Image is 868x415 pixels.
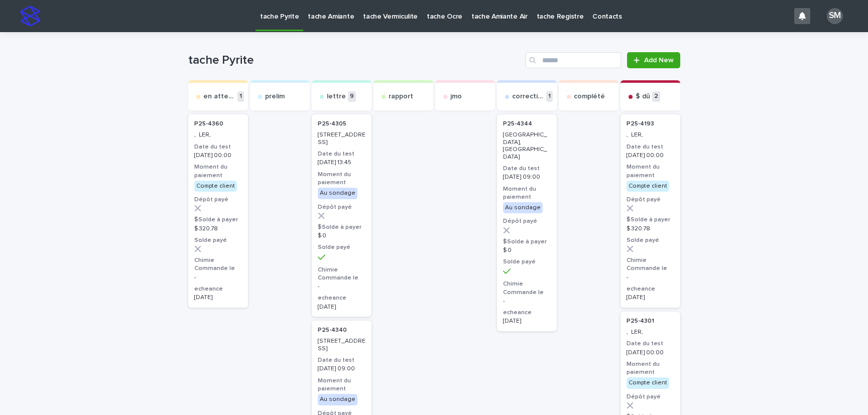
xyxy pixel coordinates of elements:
[503,120,532,127] p: P25-4344
[327,92,346,101] p: lettre
[627,52,680,68] a: Add New
[194,294,242,301] p: [DATE]
[526,52,621,68] input: Search
[627,181,669,192] div: Compte client
[627,143,674,151] h3: Date du test
[318,338,365,352] p: [STREET_ADDRESS]
[644,57,674,64] span: Add New
[627,131,674,139] p: , LER,
[636,92,650,101] p: $ dû
[497,114,557,331] a: P25-4344 [GEOGRAPHIC_DATA], [GEOGRAPHIC_DATA]Date du test[DATE] 09:00Moment du paiementAu sondage...
[194,274,242,281] p: -
[194,143,242,151] h3: Date du test
[621,114,680,308] a: P25-4193 , LER,Date du test[DATE] 00:00Moment du paiementCompte clientDépôt payé$Solde à payer$ 3...
[318,203,365,211] h3: Dépôt payé
[503,318,551,325] p: [DATE]
[318,243,365,251] h3: Solde payé
[265,92,285,101] p: prelim
[574,92,605,101] p: complété
[318,150,365,158] h3: Date du test
[348,91,356,102] p: 9
[312,114,371,317] a: P25-4305 [STREET_ADDRESS]Date du test[DATE] 13:45Moment du paiementAu sondageDépôt payé$Solde à p...
[627,340,674,348] h3: Date du test
[318,223,365,231] h3: $Solde à payer
[627,349,674,356] p: [DATE] 00:00
[318,294,365,302] h3: echeance
[318,159,365,166] p: [DATE] 13:45
[450,92,462,101] p: jmo
[318,188,357,199] div: Au sondage
[627,163,674,179] h3: Moment du paiement
[194,181,237,192] div: Compte client
[627,236,674,244] h3: Solde payé
[318,171,365,187] h3: Moment du paiement
[652,91,660,102] p: 2
[194,163,242,179] h3: Moment du paiement
[627,120,654,127] p: P25-4193
[627,377,669,388] div: Compte client
[503,217,551,225] h3: Dépôt payé
[503,298,551,305] p: -
[194,236,242,244] h3: Solde payé
[627,196,674,204] h3: Dépôt payé
[627,274,674,281] p: -
[237,91,244,102] p: 1
[627,256,674,272] h3: Chimie Commande le
[627,318,654,325] p: P25-4301
[503,185,551,201] h3: Moment du paiement
[203,92,235,101] p: en attente
[20,6,40,26] img: stacker-logo-s-only.png
[194,196,242,204] h3: Dépôt payé
[188,53,522,68] h1: tache Pyrite
[827,8,843,24] div: SM
[627,393,674,401] h3: Dépôt payé
[318,377,365,393] h3: Moment du paiement
[503,258,551,266] h3: Solde payé
[627,152,674,159] p: [DATE] 00:00
[318,356,365,364] h3: Date du test
[194,285,242,293] h3: echeance
[194,120,223,127] p: P25-4360
[627,225,674,232] p: $ 320.78
[503,238,551,246] h3: $Solde à payer
[318,232,365,239] p: $ 0
[318,327,347,334] p: P25-4340
[318,394,357,405] div: Au sondage
[194,131,242,139] p: , LER,
[503,309,551,317] h3: echeance
[389,92,413,101] p: rapport
[194,225,242,232] p: $ 320.78
[318,365,365,372] p: [DATE] 09:00
[503,280,551,296] h3: Chimie Commande le
[318,283,365,290] p: -
[546,91,553,102] p: 1
[627,216,674,224] h3: $Solde à payer
[627,360,674,376] h3: Moment du paiement
[627,329,674,336] p: , LER,
[194,152,242,159] p: [DATE] 00:00
[503,165,551,173] h3: Date du test
[318,266,365,282] h3: Chimie Commande le
[194,216,242,224] h3: $Solde à payer
[627,285,674,293] h3: echeance
[318,120,346,127] p: P25-4305
[503,247,551,254] p: $ 0
[318,131,365,146] p: [STREET_ADDRESS]
[512,92,544,101] p: correction exp
[503,202,543,213] div: Au sondage
[194,256,242,272] h3: Chimie Commande le
[188,114,248,308] a: P25-4360 , LER,Date du test[DATE] 00:00Moment du paiementCompte clientDépôt payé$Solde à payer$ 3...
[627,294,674,301] p: [DATE]
[503,174,551,181] p: [DATE] 09:00
[503,131,551,161] p: [GEOGRAPHIC_DATA], [GEOGRAPHIC_DATA]
[318,304,365,311] p: [DATE]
